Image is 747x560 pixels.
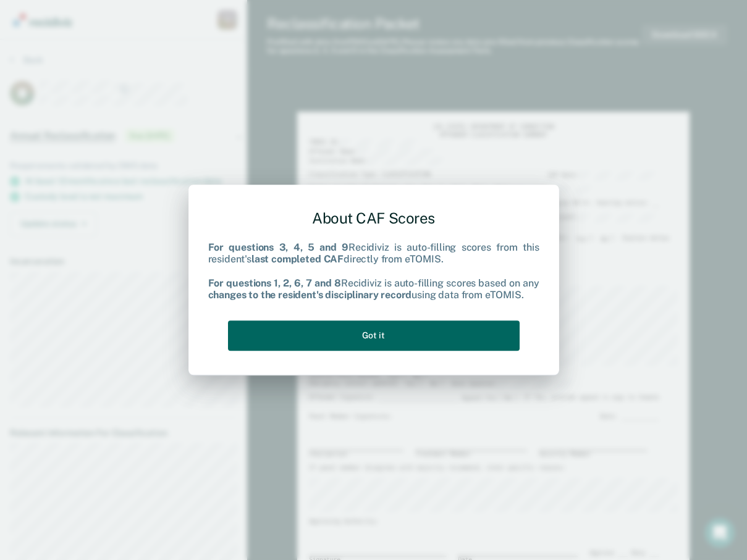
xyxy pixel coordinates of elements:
[208,289,412,301] b: changes to the resident's disciplinary record
[251,254,344,265] b: last completed CAF
[208,199,539,237] div: About CAF Scores
[228,320,520,351] button: Got it
[208,242,349,254] b: For questions 3, 4, 5 and 9
[208,277,341,289] b: For questions 1, 2, 6, 7 and 8
[208,242,539,301] div: Recidiviz is auto-filling scores from this resident's directly from eTOMIS. Recidiviz is auto-fil...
